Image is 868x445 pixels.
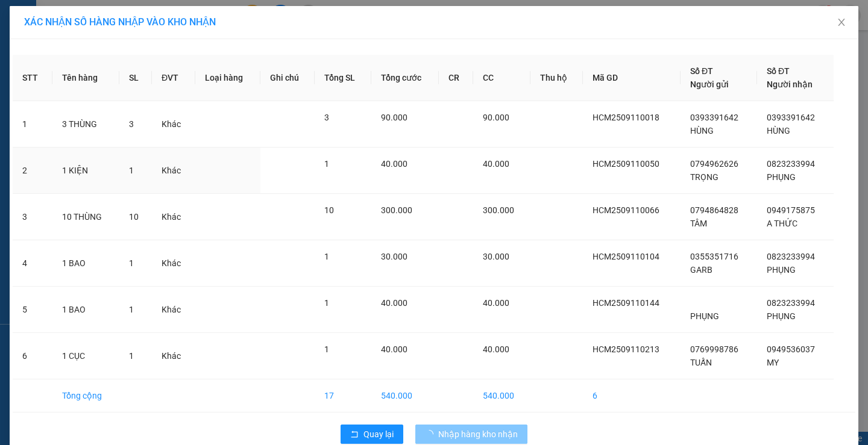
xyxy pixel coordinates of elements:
[767,66,790,76] span: Số ĐT
[439,55,473,101] th: CR
[195,55,260,101] th: Loại hàng
[473,379,530,412] td: 540.000
[381,159,407,169] span: 40.000
[324,159,329,169] span: 1
[438,428,518,441] span: Nhập hàng kho nhận
[690,113,738,122] span: 0393391642
[767,205,815,215] span: 0949175875
[381,113,407,122] span: 90.000
[129,166,134,175] span: 1
[767,358,779,367] span: MY
[690,205,738,215] span: 0794864828
[324,344,329,354] span: 1
[152,240,195,287] td: Khác
[767,311,796,321] span: PHỤNG
[13,240,52,287] td: 4
[767,113,815,122] span: 0393391642
[119,55,152,101] th: SL
[152,287,195,333] td: Khác
[767,79,813,89] span: Người nhận
[13,55,52,101] th: STT
[690,252,738,261] span: 0355351716
[767,159,815,169] span: 0823233994
[425,430,438,438] span: loading
[690,358,712,367] span: TUẤN
[52,287,119,333] td: 1 BAO
[371,55,439,101] th: Tổng cước
[767,172,796,182] span: PHỤNG
[690,126,714,135] span: HÙNG
[381,205,412,215] span: 300.000
[129,212,139,222] span: 10
[483,298,509,308] span: 40.000
[52,379,119,412] td: Tổng cộng
[315,55,371,101] th: Tổng SL
[483,344,509,354] span: 40.000
[593,159,659,169] span: HCM2509110050
[52,55,119,101] th: Tên hàng
[152,333,195,379] td: Khác
[324,252,329,261] span: 1
[483,205,514,215] span: 300.000
[52,101,119,148] td: 3 THÙNG
[593,113,659,122] span: HCM2509110018
[825,6,858,40] button: Close
[473,55,530,101] th: CC
[690,79,729,89] span: Người gửi
[315,379,371,412] td: 17
[13,148,52,194] td: 2
[341,425,403,444] button: rollbackQuay lại
[371,379,439,412] td: 540.000
[13,287,52,333] td: 5
[129,351,134,361] span: 1
[690,159,738,169] span: 0794962626
[690,219,707,228] span: TÂM
[767,298,815,308] span: 0823233994
[152,101,195,148] td: Khác
[483,159,509,169] span: 40.000
[152,194,195,240] td: Khác
[415,425,527,444] button: Nhập hàng kho nhận
[690,344,738,354] span: 0769998786
[381,252,407,261] span: 30.000
[324,205,334,215] span: 10
[593,298,659,308] span: HCM2509110144
[837,17,846,27] span: close
[324,113,329,122] span: 3
[13,333,52,379] td: 6
[593,344,659,354] span: HCM2509110213
[324,298,329,308] span: 1
[52,333,119,379] td: 1 CỤC
[690,311,719,321] span: PHỤNG
[483,113,509,122] span: 90.000
[129,119,134,129] span: 3
[152,55,195,101] th: ĐVT
[24,16,216,28] span: XÁC NHẬN SỐ HÀNG NHẬP VÀO KHO NHẬN
[129,305,134,314] span: 1
[381,344,407,354] span: 40.000
[530,55,583,101] th: Thu hộ
[350,430,359,440] span: rollback
[13,101,52,148] td: 1
[129,258,134,268] span: 1
[52,148,119,194] td: 1 KIỆN
[767,344,815,354] span: 0949536037
[690,66,713,76] span: Số ĐT
[593,205,659,215] span: HCM2509110066
[690,172,719,182] span: TRỌNG
[381,298,407,308] span: 40.000
[767,219,797,228] span: A THỨC
[767,265,796,275] span: PHỤNG
[52,240,119,287] td: 1 BAO
[593,252,659,261] span: HCM2509110104
[583,55,681,101] th: Mã GD
[583,379,681,412] td: 6
[152,148,195,194] td: Khác
[13,194,52,240] td: 3
[260,55,315,101] th: Ghi chú
[690,265,712,275] span: GARB
[767,126,790,135] span: HÙNG
[767,252,815,261] span: 0823233994
[52,194,119,240] td: 10 THÙNG
[483,252,509,261] span: 30.000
